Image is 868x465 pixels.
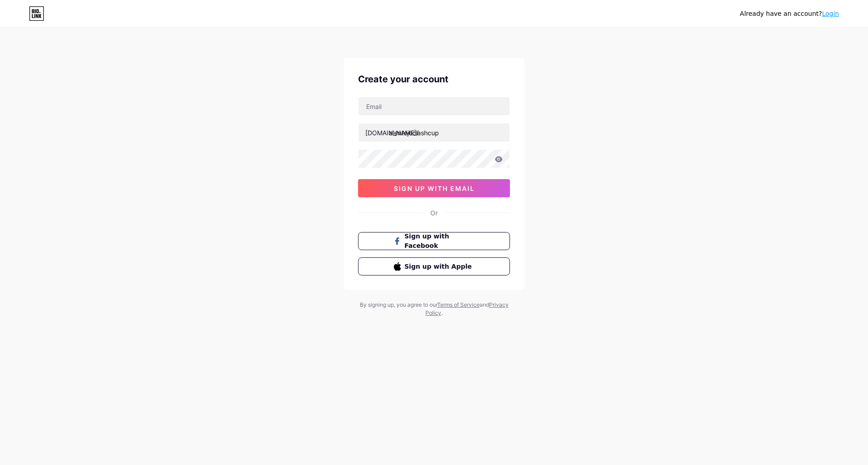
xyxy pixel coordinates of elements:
input: Email [359,97,509,115]
button: sign up with email [358,179,510,197]
span: Sign up with Apple [405,262,475,271]
div: Create your account [358,72,510,86]
span: sign up with email [394,185,475,192]
div: [DOMAIN_NAME]/ [365,128,419,138]
div: Or [430,208,438,218]
button: Sign up with Facebook [358,232,510,250]
div: Already have an account? [740,9,839,19]
span: Sign up with Facebook [405,232,475,251]
div: By signing up, you agree to our and . [357,301,511,317]
input: username [359,123,509,142]
button: Sign up with Apple [358,257,510,275]
a: Login [822,10,839,17]
a: Terms of Service [437,301,480,308]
